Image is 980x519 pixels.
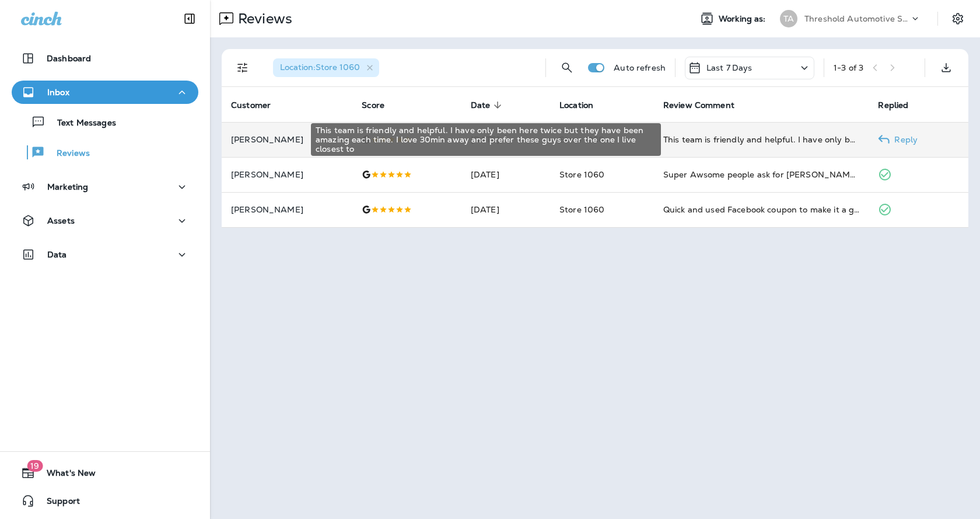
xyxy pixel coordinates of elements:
span: Support [35,496,80,510]
span: Location [559,100,608,110]
p: [PERSON_NAME] [231,170,343,179]
td: [DATE] [461,192,550,227]
div: 1 - 3 of 3 [834,63,863,72]
span: Review Comment [663,100,750,110]
button: Filters [231,56,254,79]
span: Location : Store 1060 [280,62,360,72]
button: Assets [12,209,198,232]
div: Quick and used Facebook coupon to make it a great price! [663,204,860,215]
div: This team is friendly and helpful. I have only been here twice but they have been amazing each ti... [311,123,661,156]
button: Dashboard [12,47,198,70]
p: Assets [47,216,75,225]
span: Score [362,100,400,110]
p: Reviews [45,148,90,159]
p: Text Messages [45,118,116,129]
button: Support [12,489,198,513]
button: Settings [947,8,968,29]
p: [PERSON_NAME] [231,135,343,144]
button: Marketing [12,175,198,198]
button: Text Messages [12,110,198,134]
span: What's New [35,468,96,482]
span: Replied [878,100,908,110]
button: Reviews [12,140,198,165]
button: Collapse Sidebar [173,7,206,30]
p: Reply [890,135,918,144]
span: Customer [231,100,271,110]
button: Export as CSV [935,56,958,79]
p: Data [47,250,67,259]
div: This team is friendly and helpful. I have only been here twice but they have been amazing each ti... [663,134,860,145]
div: Super Awsome people ask for Joseph and Nick they are so amazing and treated us like kings totally... [663,169,860,180]
span: Location [559,100,593,110]
button: Inbox [12,81,198,104]
span: Date [471,100,506,110]
button: Data [12,243,198,266]
p: Last 7 Days [706,63,752,72]
p: Auto refresh [614,63,666,72]
div: TA [780,10,797,27]
p: [PERSON_NAME] [231,205,343,214]
p: Marketing [47,182,88,191]
p: Inbox [47,88,69,97]
span: 19 [27,460,43,472]
span: Date [471,100,491,110]
button: Search Reviews [555,56,579,79]
span: Review Comment [663,100,734,110]
span: Replied [878,100,923,110]
div: Location:Store 1060 [273,58,379,77]
span: Store 1060 [559,204,604,215]
span: Score [362,100,384,110]
button: 19What's New [12,461,198,485]
span: Working as: [719,14,768,24]
p: Threshold Automotive Service dba Grease Monkey [804,14,909,23]
td: [DATE] [461,157,550,192]
p: Reviews [233,10,292,27]
span: Customer [231,100,286,110]
p: Dashboard [47,54,91,63]
span: Store 1060 [559,169,604,180]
